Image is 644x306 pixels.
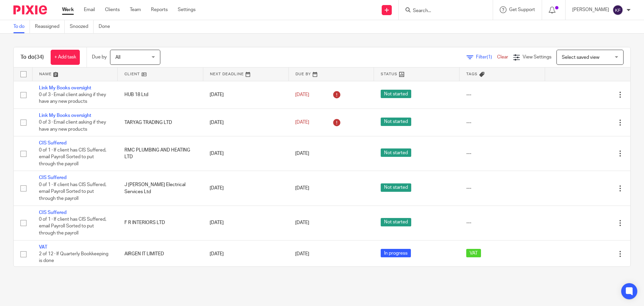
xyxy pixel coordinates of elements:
span: Not started [381,148,411,157]
td: [DATE] [203,136,288,171]
a: Reassigned [35,20,65,33]
a: Email [84,6,95,13]
td: [DATE] [203,108,288,136]
span: [DATE] [295,151,309,156]
p: [PERSON_NAME] [572,6,609,13]
td: AIRGEN IT LIMITED [118,240,203,268]
a: Team [130,6,141,13]
a: Snoozed [70,20,94,33]
span: Not started [381,90,411,98]
a: CIS Suffered [39,141,66,145]
span: [DATE] [295,92,309,97]
td: TARYAG TRADING LTD [118,108,203,136]
span: Select saved view [562,55,599,60]
span: 0 of 1 · If client has CIS Suffered, email Payroll Sorted to put through the payroll [39,217,106,235]
span: [DATE] [295,252,309,256]
a: + Add task [51,50,80,65]
div: --- [466,150,538,157]
span: 0 of 1 · If client has CIS Suffered, email Payroll Sorted to put through the payroll [39,148,106,166]
td: F R INTERIORS LTD [118,206,203,240]
td: RMC PLUMBING AND HEATING LTD [118,136,203,171]
img: Pixie [13,5,47,14]
span: 2 of 12 · If Quarterly Bookkeeping is done [39,252,108,263]
p: Due by [92,54,107,60]
a: VAT [39,245,47,250]
a: Clear [497,55,508,59]
span: 0 of 3 · Email client asking if they have any new products [39,120,106,132]
span: In progress [381,249,411,257]
td: J [PERSON_NAME] Electrical Services Ltd [118,171,203,206]
span: 0 of 3 · Email client asking if they have any new products [39,92,106,104]
span: View Settings [523,55,551,59]
a: Link My Books oversight [39,86,91,90]
h1: To do [20,54,44,61]
span: 0 of 1 · If client has CIS Suffered, email Payroll Sorted to put through the payroll [39,182,106,201]
div: --- [466,119,538,126]
span: [DATE] [295,120,309,125]
span: Not started [381,183,411,192]
span: (34) [35,54,44,60]
div: --- [466,219,538,226]
span: [DATE] [295,220,309,225]
span: Filter [476,55,497,59]
a: CIS Suffered [39,210,66,215]
a: Done [99,20,115,33]
td: [DATE] [203,240,288,268]
a: To do [13,20,30,33]
span: (1) [487,55,492,59]
span: All [115,55,120,60]
td: [DATE] [203,206,288,240]
span: Get Support [509,7,535,12]
div: --- [466,91,538,98]
a: Reports [151,6,168,13]
span: Not started [381,218,411,226]
input: Search [412,8,473,14]
td: [DATE] [203,81,288,108]
a: Clients [105,6,120,13]
span: Not started [381,118,411,126]
a: CIS Suffered [39,175,66,180]
span: Tags [466,72,478,76]
a: Link My Books oversight [39,113,91,118]
a: Settings [178,6,196,13]
span: VAT [466,249,481,257]
td: [DATE] [203,171,288,206]
a: Work [62,6,74,13]
span: [DATE] [295,186,309,190]
div: --- [466,185,538,191]
img: svg%3E [612,5,623,15]
td: HUB 18 Ltd [118,81,203,108]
